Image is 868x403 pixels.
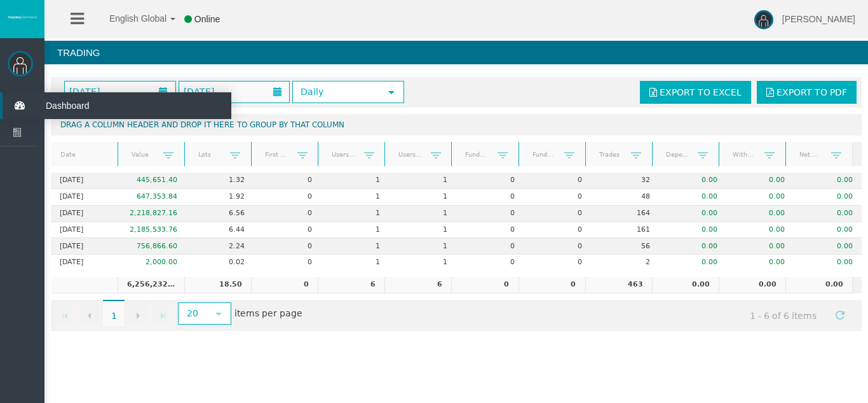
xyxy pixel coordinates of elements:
[391,146,431,163] a: Users traded (email)
[51,114,862,136] div: Drag a column header and drop it here to group by that column
[51,189,118,206] td: [DATE]
[524,255,591,271] td: 0
[456,189,524,206] td: 0
[186,255,254,271] td: 0.02
[321,189,388,206] td: 1
[389,173,456,189] td: 1
[389,222,456,239] td: 1
[386,87,397,97] span: select
[78,304,101,327] a: Go to the previous page
[93,13,166,24] span: English Global
[321,255,388,271] td: 1
[719,277,785,293] td: 0.00
[254,206,321,222] td: 0
[186,222,254,239] td: 6.44
[44,41,868,64] h4: Trading
[191,146,231,163] a: Lots
[726,222,794,239] td: 0.00
[184,277,251,293] td: 18.50
[726,255,794,271] td: 0.00
[133,311,143,321] span: Go to the next page
[321,238,388,255] td: 1
[726,206,794,222] td: 0.00
[118,189,186,206] td: 647,353.84
[6,15,38,20] img: logo.svg
[180,83,218,101] span: [DATE]
[123,146,163,163] a: Value
[754,10,773,29] img: user-image
[118,277,184,293] td: 6,256,232.76
[321,173,388,189] td: 1
[389,206,456,222] td: 1
[829,304,851,325] a: Refresh
[524,206,591,222] td: 0
[524,222,591,239] td: 0
[794,189,862,206] td: 0.00
[794,222,862,239] td: 0.00
[389,255,456,271] td: 1
[85,311,95,321] span: Go to the previous page
[592,206,659,222] td: 164
[726,173,794,189] td: 0.00
[660,87,742,97] span: Export to Excel
[60,311,71,321] span: Go to the first page
[53,146,116,164] a: Date
[652,277,719,293] td: 0.00
[294,82,380,102] span: Daily
[318,277,384,293] td: 6
[456,255,524,271] td: 0
[659,206,726,222] td: 0.00
[724,146,764,163] a: Withdrawals USD
[585,277,652,293] td: 463
[194,14,220,24] span: Online
[592,222,659,239] td: 161
[658,146,698,163] a: Deposits
[51,238,118,255] td: [DATE]
[592,189,659,206] td: 48
[3,92,231,119] a: Dashboard
[782,14,855,24] span: [PERSON_NAME]
[519,277,585,293] td: 0
[251,277,318,293] td: 0
[151,304,174,327] a: Go to the last page
[785,277,852,293] td: 0.00
[592,173,659,189] td: 32
[186,206,254,222] td: 6.56
[757,81,857,104] a: Export to PDF
[321,206,388,222] td: 1
[51,206,118,222] td: [DATE]
[254,222,321,239] td: 0
[458,146,498,163] a: Funded accouns
[254,238,321,255] td: 0
[103,300,125,327] span: 1
[175,304,302,325] span: items per page
[118,255,186,271] td: 2,000.00
[186,173,254,189] td: 1.32
[456,222,524,239] td: 0
[36,92,161,119] span: Dashboard
[51,255,118,271] td: [DATE]
[794,238,862,255] td: 0.00
[794,206,862,222] td: 0.00
[791,146,831,163] a: Net Deposits
[389,189,456,206] td: 1
[835,310,845,320] span: Refresh
[254,189,321,206] td: 0
[214,309,224,319] span: select
[51,173,118,189] td: [DATE]
[592,255,659,271] td: 2
[65,83,104,101] span: [DATE]
[257,146,297,163] a: First trade
[389,238,456,255] td: 1
[324,146,364,163] a: Users traded
[591,146,631,163] a: Trades
[118,222,186,239] td: 2,185,533.76
[592,238,659,255] td: 56
[659,255,726,271] td: 0.00
[186,189,254,206] td: 1.92
[254,255,321,271] td: 0
[179,304,207,323] span: 20
[126,304,149,327] a: Go to the next page
[659,238,726,255] td: 0.00
[456,238,524,255] td: 0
